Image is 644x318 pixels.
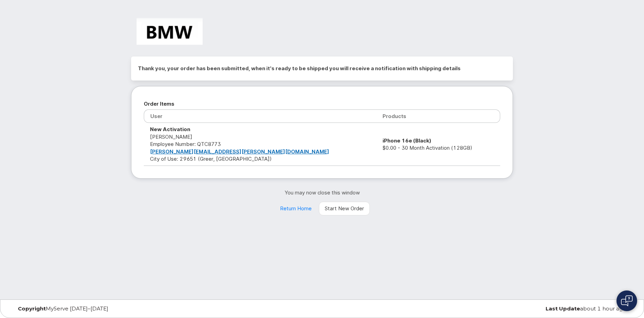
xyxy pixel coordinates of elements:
img: BMW Manufacturing Co LLC [137,18,203,45]
h2: Thank you, your order has been submitted, when it's ready to be shipped you will receive a notifi... [138,63,506,74]
a: Start New Order [319,202,370,215]
strong: Last Update [546,305,580,312]
td: $0.00 - 30 Month Activation (128GB) [376,123,500,166]
strong: Copyright [18,305,46,312]
div: MyServe [DATE]–[DATE] [13,306,219,311]
p: You may now close this window [131,189,513,196]
a: [PERSON_NAME][EMAIL_ADDRESS][PERSON_NAME][DOMAIN_NAME] [150,148,329,155]
th: Products [376,109,500,123]
span: Employee Number: QTC8773 [150,141,221,147]
h2: Order Items [144,99,500,109]
div: about 1 hour ago [425,306,631,311]
td: [PERSON_NAME] City of Use: 29651 (Greer, [GEOGRAPHIC_DATA]) [144,123,376,166]
th: User [144,109,376,123]
strong: iPhone 16e (Black) [383,137,431,144]
a: Return Home [274,202,318,215]
img: Open chat [621,295,633,306]
strong: New Activation [150,126,190,132]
